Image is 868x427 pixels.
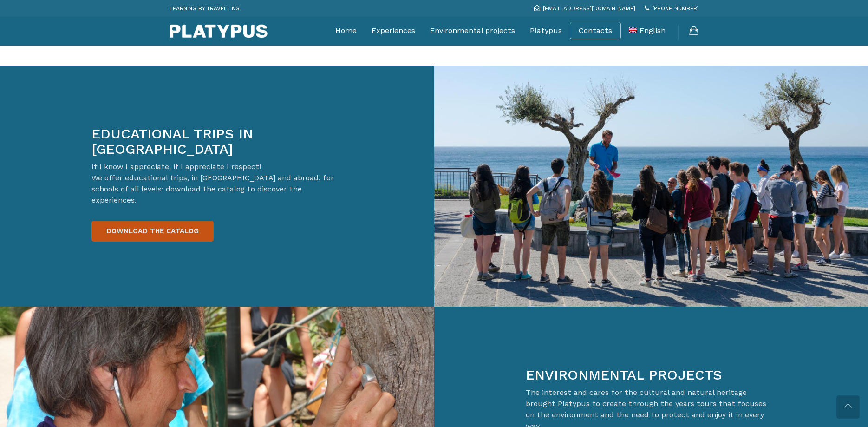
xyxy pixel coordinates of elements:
span: English [640,26,666,35]
span: [PHONE_NUMBER] [652,5,699,12]
a: Environmental projects [430,19,515,42]
span: Educational Trips in [GEOGRAPHIC_DATA] [91,125,253,157]
a: [EMAIL_ADDRESS][DOMAIN_NAME] [534,5,635,12]
span: [EMAIL_ADDRESS][DOMAIN_NAME] [543,5,635,12]
img: Platypus [170,24,268,38]
a: Home [335,19,357,42]
p: If I know I appreciate, if I appreciate I respect! We offer educational trips, in [GEOGRAPHIC_DAT... [91,161,342,206]
a: English [629,19,666,42]
a: Contacts [579,26,612,35]
a: DOWNLOAD THE CATALOG [91,221,214,242]
a: Experiences [372,19,415,42]
span: Environmental Projects [526,367,722,383]
a: [PHONE_NUMBER] [645,5,699,12]
p: LEARNING BY TRAVELLING [170,2,240,14]
a: Platypus [530,19,562,42]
